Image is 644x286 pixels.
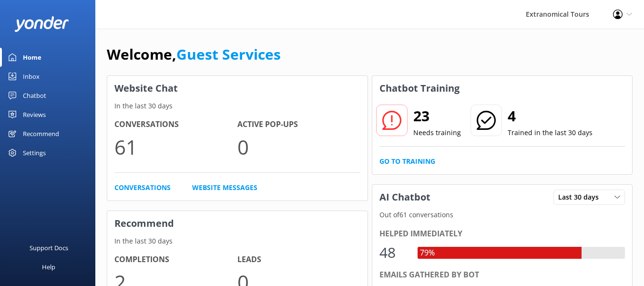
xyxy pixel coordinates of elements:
[107,76,368,101] h3: Website Chat
[114,118,237,131] h4: Conversations
[508,105,593,127] h2: 4
[418,247,437,259] div: 79%
[192,182,257,193] a: Website Messages
[379,269,625,281] div: Emails gathered by bot
[114,254,237,266] h4: Completions
[107,43,281,66] h1: Welcome,
[14,16,69,32] img: yonder-white-logo.png
[23,143,46,162] div: Settings
[42,257,55,276] div: Help
[372,210,633,220] p: Out of 61 conversations
[372,76,467,101] h3: Chatbot Training
[237,254,360,266] h4: Leads
[558,192,604,202] span: Last 30 days
[23,124,59,143] div: Recommend
[379,228,625,240] div: Helped immediately
[379,156,435,167] a: Go to Training
[176,44,281,64] a: Guest Services
[23,67,40,86] div: Inbox
[372,185,438,210] h3: AI Chatbot
[107,101,368,111] p: In the last 30 days
[107,211,368,236] h3: Recommend
[30,238,68,257] div: Support Docs
[413,105,461,127] h2: 23
[23,86,46,105] div: Chatbot
[508,127,593,138] p: Trained in the last 30 days
[107,236,368,246] p: In the last 30 days
[114,131,237,163] p: 61
[23,105,46,124] div: Reviews
[379,241,408,264] div: 48
[114,182,171,193] a: Conversations
[237,131,360,163] p: 0
[237,118,360,131] h4: Active Pop-ups
[413,127,461,138] p: Needs training
[23,48,41,67] div: Home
